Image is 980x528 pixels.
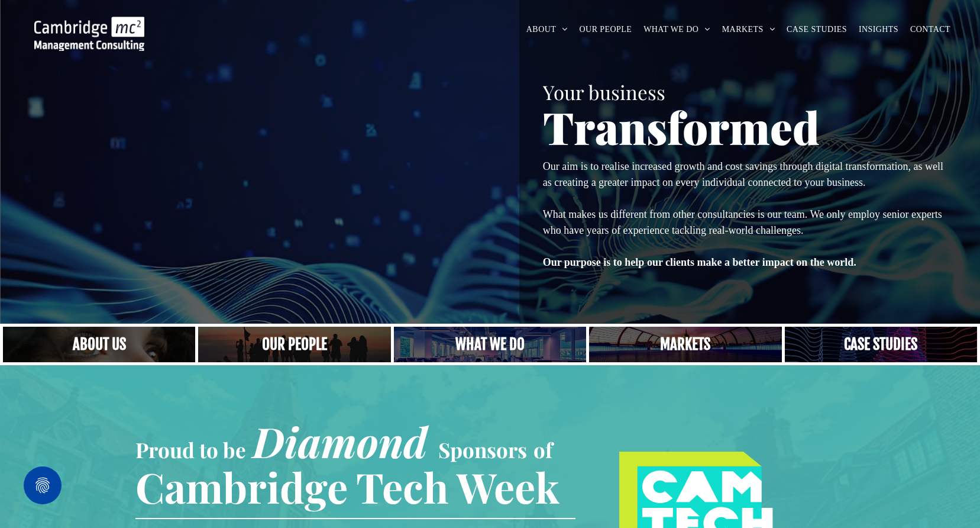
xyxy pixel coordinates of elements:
a: Close up of woman's face, centered on her eyes [3,327,195,362]
img: Go to Homepage [34,17,144,51]
span: Our aim is to realise increased growth and cost savings through digital transformation, as well a... [543,160,943,188]
a: A crowd in silhouette at sunset, on a rise or lookout point [198,327,390,362]
a: WHAT WE DO [638,20,716,38]
a: ABOUT [520,20,574,38]
span: Your business [543,79,665,105]
a: MARKETS [716,20,781,38]
span: Cambridge Tech Week [135,459,559,514]
a: A yoga teacher lifting his whole body off the ground in the peacock pose [394,327,586,362]
span: of [533,436,552,463]
span: Diamond [253,413,428,469]
a: INSIGHTS [853,20,904,38]
a: CONTACT [904,20,956,38]
strong: Our purpose is to help our clients make a better impact on the world. [543,256,856,268]
span: Transformed [543,97,820,156]
a: OUR PEOPLE [574,20,638,38]
span: Sponsors [438,436,527,463]
a: CASE STUDIES [781,20,853,38]
span: Proud to be [135,436,246,463]
span: What makes us different from other consultancies is our team. We only employ senior experts who h... [543,208,942,236]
